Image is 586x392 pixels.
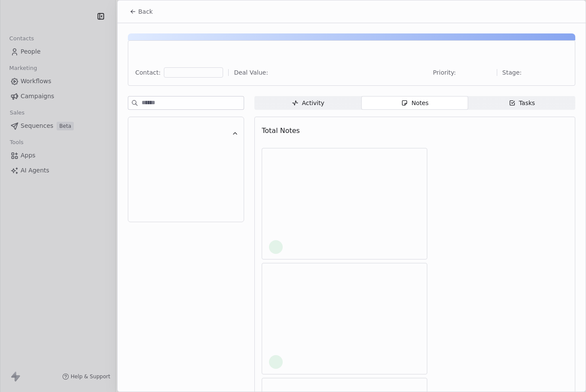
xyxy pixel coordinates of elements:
button: Back [124,4,158,19]
span: Total Notes [262,127,300,135]
div: Tasks [509,99,535,108]
div: Contact: [135,68,160,77]
span: Stage: [502,68,522,77]
div: Activity [292,99,324,108]
span: Deal Value: [234,68,268,77]
span: Back [138,7,153,16]
span: Priority: [433,68,456,77]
